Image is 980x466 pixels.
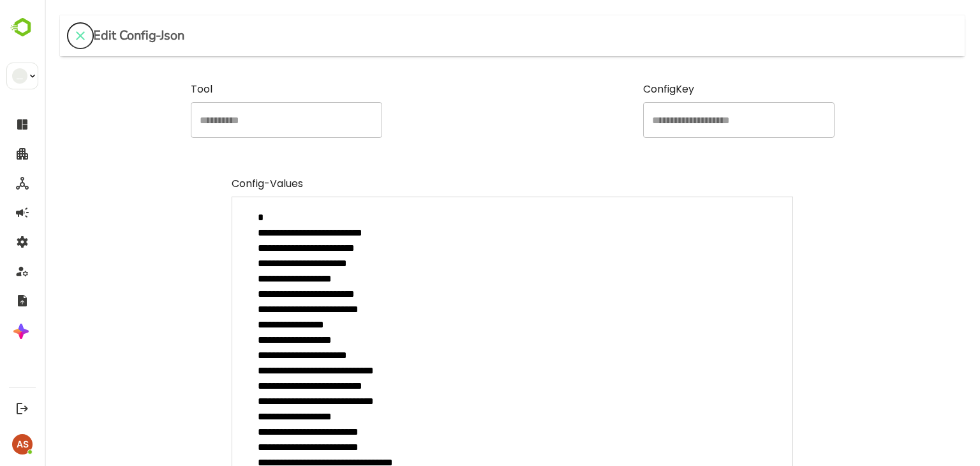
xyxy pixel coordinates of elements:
[12,68,27,84] div: __
[598,82,790,97] label: ConfigKey
[13,400,31,417] button: Logout
[146,82,338,97] label: Tool
[48,26,140,46] h6: Edit Config-Json
[187,176,748,192] label: Config-Values
[6,15,39,40] img: BambooboxLogoMark.f1c84d78b4c51b1a7b5f700c9845e183.svg
[12,434,33,455] div: AS
[23,23,48,49] button: close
